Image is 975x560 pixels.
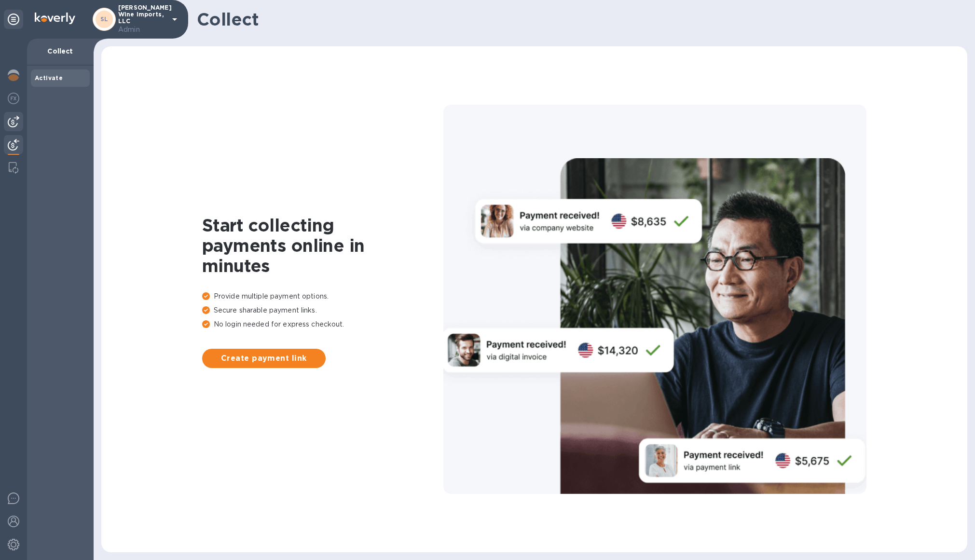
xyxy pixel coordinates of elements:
h1: Start collecting payments online in minutes [202,215,443,276]
h1: Collect [197,9,960,29]
p: Provide multiple payment options. [202,291,443,301]
b: SL [100,15,109,23]
img: Foreign exchange [8,93,19,104]
p: [PERSON_NAME] Wine Imports, LLC [118,4,166,35]
button: Create payment link [202,349,326,368]
b: Activate [35,74,63,82]
img: Logo [35,13,75,24]
p: Admin [118,25,166,35]
div: Unpin categories [4,10,23,29]
p: Collect [35,46,86,56]
p: No login needed for express checkout. [202,319,443,329]
p: Secure sharable payment links. [202,305,443,315]
span: Create payment link [210,353,318,364]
